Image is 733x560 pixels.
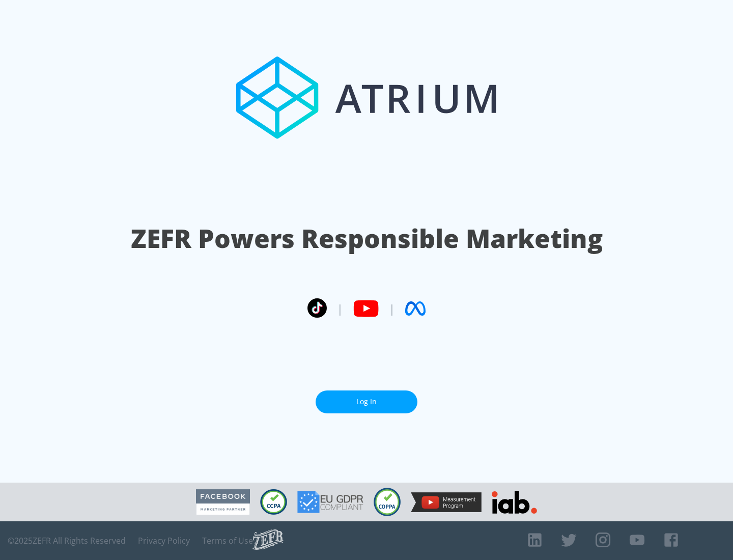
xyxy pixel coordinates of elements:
a: Terms of Use [202,536,253,546]
img: GDPR Compliant [297,491,363,513]
img: CCPA Compliant [260,489,287,515]
a: Log In [316,390,417,413]
img: YouTube Measurement Program [411,492,482,512]
a: Privacy Policy [138,536,190,546]
span: | [337,301,343,316]
span: | [389,301,395,316]
img: IAB [492,491,537,514]
img: COPPA Compliant [374,488,401,516]
span: © 2025 ZEFR All Rights Reserved [8,536,126,546]
h1: ZEFR Powers Responsible Marketing [131,221,603,256]
img: Facebook Marketing Partner [196,489,250,515]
